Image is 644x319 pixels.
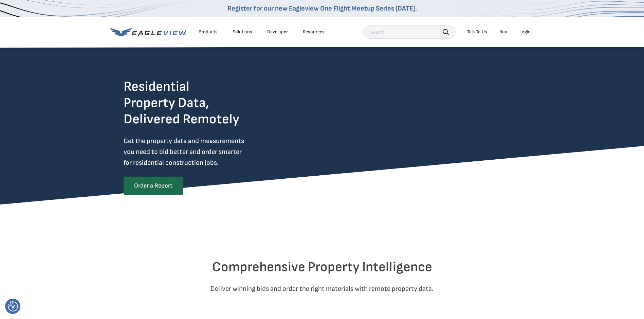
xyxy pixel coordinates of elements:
a: Order a Report [124,177,183,195]
img: Revisit consent button [8,301,18,312]
p: Get the property data and measurements you need to bid better and order smarter for residential c... [124,136,272,168]
h2: Comprehensive Property Intelligence [124,259,521,275]
a: Developer [267,29,288,35]
input: Search [363,25,456,39]
a: Register for our new Eagleview One Flight Meetup Series [DATE]. [227,4,417,13]
div: Talk To Us [467,29,487,35]
h2: Residential Property Data, Delivered Remotely [124,78,239,127]
a: Buy [499,29,507,35]
button: Consent Preferences [8,301,18,312]
div: Products [199,29,218,35]
div: Resources [303,29,325,35]
p: Deliver winning bids and order the right materials with remote property data. [124,283,521,294]
div: Login [519,29,531,35]
div: Solutions [233,29,252,35]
